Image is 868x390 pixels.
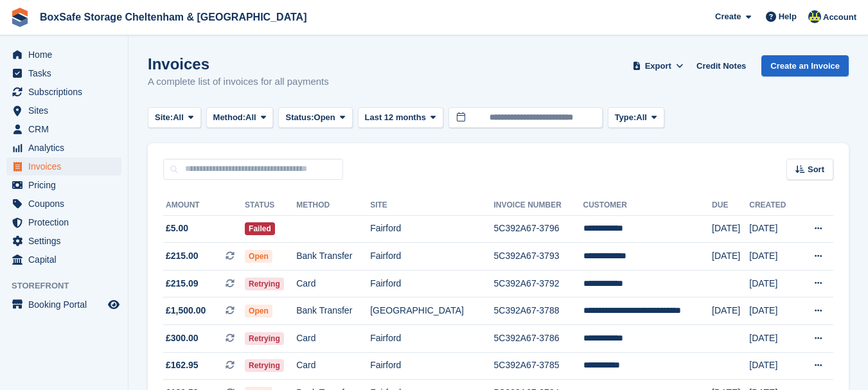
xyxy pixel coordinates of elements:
[148,55,329,73] h1: Invoices
[296,325,370,353] td: Card
[370,270,493,297] td: Fairford
[28,139,105,157] span: Analytics
[494,195,583,216] th: Invoice Number
[213,111,246,124] span: Method:
[6,176,121,194] a: menu
[245,305,272,317] span: Open
[6,102,121,120] a: menu
[494,352,583,380] td: 5C392A67-3785
[245,250,272,263] span: Open
[206,107,274,129] button: Method: All
[645,60,671,73] span: Export
[6,213,121,231] a: menu
[823,11,856,24] span: Account
[28,157,105,175] span: Invoices
[691,55,751,76] a: Credit Notes
[370,195,493,216] th: Site
[28,213,105,231] span: Protection
[6,64,121,82] a: menu
[494,325,583,353] td: 5C392A67-3786
[12,279,128,292] span: Storefront
[28,296,105,314] span: Booking Portal
[166,332,199,345] span: £300.00
[28,46,105,64] span: Home
[245,359,284,372] span: Retrying
[494,215,583,243] td: 5C392A67-3796
[314,111,335,124] span: Open
[285,111,314,124] span: Status:
[6,139,121,157] a: menu
[173,111,184,124] span: All
[583,195,713,216] th: Customer
[28,195,105,213] span: Coupons
[749,195,797,216] th: Created
[245,332,284,345] span: Retrying
[494,270,583,297] td: 5C392A67-3792
[712,297,749,325] td: [DATE]
[370,243,493,270] td: Fairford
[35,6,312,28] a: BoxSafe Storage Cheltenham & [GEOGRAPHIC_DATA]
[370,215,493,243] td: Fairford
[28,83,105,101] span: Subscriptions
[370,352,493,380] td: Fairford
[712,215,749,243] td: [DATE]
[712,243,749,270] td: [DATE]
[6,157,121,175] a: menu
[28,64,105,82] span: Tasks
[370,325,493,353] td: Fairford
[106,297,121,312] a: Preview store
[278,107,352,129] button: Status: Open
[615,111,637,124] span: Type:
[245,111,256,124] span: All
[296,297,370,325] td: Bank Transfer
[749,352,797,380] td: [DATE]
[245,278,284,290] span: Retrying
[28,120,105,138] span: CRM
[636,111,647,124] span: All
[155,111,173,124] span: Site:
[715,10,741,23] span: Create
[6,195,121,213] a: menu
[749,325,797,353] td: [DATE]
[749,243,797,270] td: [DATE]
[148,107,201,129] button: Site: All
[370,297,493,325] td: [GEOGRAPHIC_DATA]
[6,120,121,138] a: menu
[296,195,370,216] th: Method
[166,304,206,317] span: £1,500.00
[28,251,105,269] span: Capital
[365,111,426,124] span: Last 12 months
[6,46,121,64] a: menu
[808,163,824,176] span: Sort
[779,10,797,23] span: Help
[28,102,105,120] span: Sites
[166,249,199,263] span: £215.00
[28,232,105,250] span: Settings
[6,296,121,314] a: menu
[296,352,370,380] td: Card
[761,55,849,76] a: Create an Invoice
[494,297,583,325] td: 5C392A67-3788
[712,195,749,216] th: Due
[166,277,199,290] span: £215.09
[749,215,797,243] td: [DATE]
[494,243,583,270] td: 5C392A67-3793
[749,270,797,297] td: [DATE]
[166,222,188,235] span: £5.00
[296,270,370,297] td: Card
[245,195,296,216] th: Status
[166,359,199,372] span: £162.95
[6,83,121,101] a: menu
[749,297,797,325] td: [DATE]
[245,222,275,235] span: Failed
[630,55,686,76] button: Export
[148,75,329,89] p: A complete list of invoices for all payments
[358,107,443,129] button: Last 12 months
[608,107,664,129] button: Type: All
[163,195,245,216] th: Amount
[808,10,821,23] img: Kim Virabi
[6,251,121,269] a: menu
[296,243,370,270] td: Bank Transfer
[28,176,105,194] span: Pricing
[10,8,30,27] img: stora-icon-8386f47178a22dfd0bd8f6a31ec36ba5ce8667c1dd55bd0f319d3a0aa187defe.svg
